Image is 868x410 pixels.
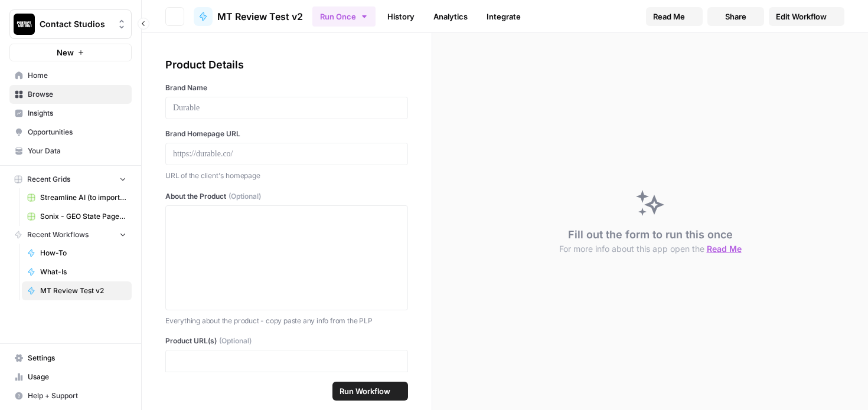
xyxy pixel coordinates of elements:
div: Fill out the form to run this once [559,227,742,255]
a: Browse [9,85,132,104]
button: Share [707,7,764,26]
a: Integrate [479,7,528,26]
span: Recent Workflows [27,229,89,240]
span: (Optional) [219,336,252,346]
span: Home [28,70,126,81]
span: Edit Workflow [776,11,827,22]
label: About the Product [165,191,408,202]
span: Read Me [707,244,742,254]
span: Streamline AI (to import) - Streamline AI Import.csv [40,192,126,203]
span: Help + Support [28,391,126,401]
span: Run Workflow [340,385,390,397]
button: For more info about this app open the Read Me [559,243,742,255]
a: MT Review Test v2 [194,7,303,26]
a: How-To [22,244,132,263]
a: Sonix - GEO State Pages Grid [22,207,132,226]
img: Contact Studios Logo [14,14,35,35]
button: Run Once [312,6,376,27]
label: Brand Name [165,83,408,93]
button: Help + Support [9,386,132,405]
a: Analytics [426,7,475,26]
span: Browse [28,89,126,100]
button: Recent Workflows [9,226,132,244]
button: Read Me [646,7,703,26]
span: Sonix - GEO State Pages Grid [40,211,126,222]
span: MT Review Test v2 [217,9,303,24]
p: Everything about the product - copy paste any info from the PLP [165,315,408,327]
a: Opportunities [9,123,132,142]
span: Share [725,11,746,22]
a: What-Is [22,263,132,281]
a: History [380,7,422,26]
button: New [9,44,132,61]
label: Product URL(s) [165,336,408,346]
span: Opportunities [28,127,126,137]
span: Read Me [653,11,685,22]
div: Product Details [165,57,408,73]
label: Brand Homepage URL [165,129,408,139]
a: Edit Workflow [769,7,844,26]
span: How-To [40,248,126,258]
button: Run Workflow [332,382,408,401]
span: Your Data [28,146,126,156]
span: What-Is [40,267,126,277]
a: Your Data [9,142,132,160]
span: Contact Studios [40,18,111,30]
span: MT Review Test v2 [40,286,126,296]
span: Insights [28,108,126,119]
a: Insights [9,104,132,123]
a: Streamline AI (to import) - Streamline AI Import.csv [22,188,132,207]
button: Recent Grids [9,170,132,188]
a: Home [9,66,132,85]
a: MT Review Test v2 [22,281,132,300]
span: New [57,47,74,58]
p: URL of the client's homepage [165,170,408,182]
span: Usage [28,372,126,382]
a: Usage [9,368,132,386]
span: Recent Grids [27,174,70,185]
span: (Optional) [229,191,261,202]
button: Workspace: Contact Studios [9,9,132,39]
span: Settings [28,353,126,363]
a: Settings [9,349,132,368]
